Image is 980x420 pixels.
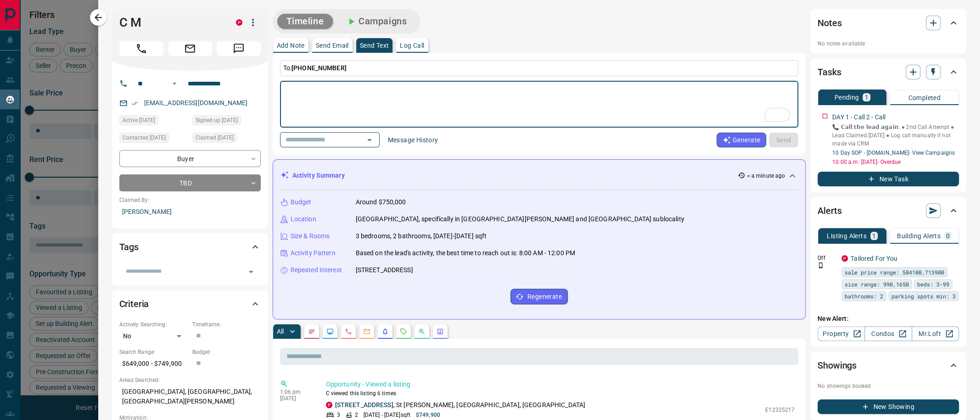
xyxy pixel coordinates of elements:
p: [GEOGRAPHIC_DATA], [GEOGRAPHIC_DATA], [GEOGRAPHIC_DATA][PERSON_NAME] [119,384,261,409]
button: Generate [717,133,766,147]
p: No notes available [818,39,959,48]
p: 1 [864,94,868,101]
div: TBD [119,174,261,191]
button: Timeline [277,14,333,29]
p: Opportunity - Viewed a listing [326,380,795,389]
svg: Listing Alerts [381,328,389,335]
div: Thu Aug 07 2025 [192,133,261,146]
p: Add Note [277,42,305,49]
p: Activity Pattern [291,248,336,258]
p: [GEOGRAPHIC_DATA], specifically in [GEOGRAPHIC_DATA][PERSON_NAME] and [GEOGRAPHIC_DATA] sublocality [356,214,684,224]
span: Call [119,41,163,56]
p: Off [818,254,836,262]
svg: Push Notification Only [818,262,824,269]
div: property.ca [326,402,332,408]
a: Condos [864,326,912,341]
a: [STREET_ADDRESS] [335,401,393,409]
p: 1:06 pm [280,389,312,395]
p: Actively Searching: [119,320,188,329]
p: 0 [946,233,950,239]
div: Tags [119,236,261,258]
p: Budget [291,197,312,207]
button: New Task [818,172,959,186]
svg: Lead Browsing Activity [326,328,334,335]
p: Location [291,214,316,224]
button: Open [245,265,258,278]
p: Activity Summary [292,171,345,180]
span: beds: 3-99 [917,280,949,289]
button: New Showing [818,399,959,414]
div: No [119,329,188,343]
span: bathrooms: 2 [845,291,883,301]
h2: Showings [818,358,857,373]
p: Listing Alerts [827,233,867,239]
p: 1 [872,233,876,239]
p: Log Call [400,42,424,49]
a: Property [818,326,865,341]
p: Claimed By: [119,196,261,204]
p: Pending [834,94,859,101]
span: [PHONE_NUMBER] [291,64,347,72]
svg: Requests [400,328,407,335]
div: property.ca [236,19,242,26]
span: Signed up [DATE] [196,116,238,125]
p: Completed [908,95,941,101]
div: Alerts [818,200,959,222]
span: size range: 990,1650 [845,280,909,289]
button: Open [363,134,376,146]
p: DAY 1 - Call 2 - Call [832,112,885,122]
svg: Calls [345,328,352,335]
p: Search Range: [119,348,188,356]
p: , St [PERSON_NAME], [GEOGRAPHIC_DATA], [GEOGRAPHIC_DATA] [335,400,585,410]
span: Email [168,41,212,56]
p: Send Text [360,42,389,49]
p: Timeframe: [192,320,261,329]
button: Open [169,78,180,89]
svg: Notes [308,328,315,335]
a: Tailored For You [851,255,897,262]
span: Message [217,41,261,56]
span: sale price range: 584100,713900 [845,268,944,277]
h2: Notes [818,16,841,30]
p: [DATE] - [DATE] sqft [364,411,410,419]
p: [PERSON_NAME] [119,204,261,219]
p: No showings booked [818,382,959,390]
p: $749,900 [416,411,440,419]
p: $649,000 - $749,900 [119,356,188,371]
a: 10 Day SOP - [DOMAIN_NAME]- View Campaigns [832,150,955,156]
p: < a minute ago [747,172,785,180]
a: [EMAIL_ADDRESS][DOMAIN_NAME] [144,99,248,106]
div: Activity Summary< a minute ago [280,167,798,184]
p: E12325217 [765,406,795,414]
div: Thu Aug 07 2025 [119,133,188,146]
p: Budget: [192,348,261,356]
h2: Alerts [818,203,841,218]
p: All [277,328,284,335]
span: Active [DATE] [123,116,155,125]
p: 📞 𝗖𝗮𝗹𝗹 𝘁𝗵𝗲 𝗹𝗲𝗮𝗱 𝗮𝗴𝗮𝗶𝗻. ● 2nd Call Attempt ● Lead Claimed [DATE] ● Log call manually if not made v... [832,123,959,148]
h2: Tasks [818,65,841,79]
span: Claimed [DATE] [196,133,234,142]
p: 3 [337,411,340,419]
textarea: To enrich screen reader interactions, please activate Accessibility in Grammarly extension settings [286,85,792,124]
span: Contacted [DATE] [123,133,166,142]
div: Notes [818,12,959,34]
p: Areas Searched: [119,376,261,384]
div: Thu Aug 07 2025 [119,115,188,128]
a: Mr.Loft [912,326,959,341]
p: 2 [355,411,358,419]
p: Send Email [316,42,349,49]
p: Based on the lead's activity, the best time to reach out is: 8:00 AM - 12:00 PM [356,248,575,258]
button: Regenerate [510,289,568,304]
p: [DATE] [280,395,312,402]
button: Campaigns [336,14,416,29]
p: Around $750,000 [356,197,406,207]
p: Repeated Interest [291,265,342,275]
button: Message History [382,133,444,147]
svg: Email Verified [131,100,138,106]
p: Size & Rooms [291,231,330,241]
div: Tasks [818,61,959,83]
div: Buyer [119,150,261,167]
div: Thu Aug 07 2025 [192,115,261,128]
h1: C M [119,15,222,30]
